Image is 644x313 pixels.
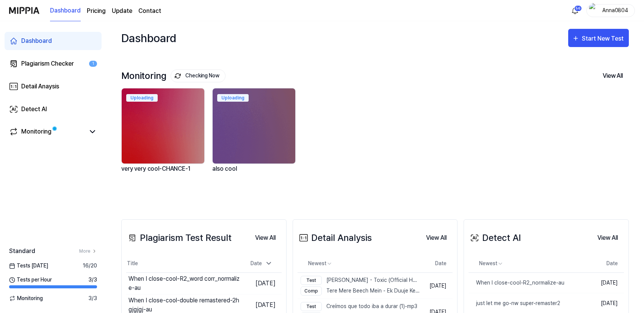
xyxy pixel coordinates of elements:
[591,230,624,245] button: View All
[112,6,132,16] a: Update
[574,5,582,11] div: 56
[88,276,97,284] span: 3 / 3
[83,262,97,270] span: 16 / 20
[298,231,372,245] div: Detail Analysis
[50,0,81,21] a: Dashboard
[580,273,624,293] td: [DATE]
[128,274,241,293] div: When I close-cool-R2_word corr_normalize-au
[569,5,581,17] button: 알림56
[9,294,43,302] span: Monitoring
[298,273,422,299] a: Test[PERSON_NAME] - Toxic (Official HD Video)CompTere Mere Beech Mein - Ek Duuje Ke Liye - Kamal Ha
[89,61,97,67] div: 1
[87,6,106,16] button: Pricing
[21,59,74,68] div: Plagiarism Checker
[21,36,52,46] div: Dashboard
[589,3,598,18] img: profile
[301,302,322,311] div: Test
[580,255,624,273] th: Date
[122,88,204,164] img: backgroundIamge
[79,248,97,255] a: More
[121,69,226,82] div: Monitoring
[5,32,102,50] a: Dashboard
[469,279,564,287] div: When I close-cool-R2_normalize-au
[301,302,417,311] div: Creímos que todo iba a durar (1)-mp3
[213,88,295,164] img: backgroundIamge
[21,82,59,91] div: Detail Anaysis
[171,69,226,82] button: Checking Now
[597,68,629,84] button: View All
[126,94,158,102] div: Uploading
[301,286,420,296] div: Tere Mere Beech Mein - Ek Duuje Ke Liye - Kamal Ha
[301,276,322,285] div: Test
[121,29,176,47] div: Dashboard
[9,127,85,136] a: Monitoring
[301,286,322,296] div: Comp
[586,4,635,17] button: profileAnna0804
[21,127,52,136] div: Monitoring
[138,6,161,16] a: Contact
[249,230,282,245] button: View All
[9,262,48,270] span: Tests [DATE]
[212,164,297,183] div: also cool
[420,230,453,245] button: View All
[126,231,232,245] div: Plagiarism Test Result
[88,294,97,302] span: 3 / 3
[469,231,521,245] div: Detect AI
[301,276,420,285] div: [PERSON_NAME] - Toxic (Official HD Video)
[5,55,102,73] a: Plagiarism Checker1
[469,273,580,293] a: When I close-cool-R2_normalize-au
[126,255,241,273] th: Title
[582,34,625,44] div: Start New Test
[5,77,102,96] a: Detail Anaysis
[568,29,629,47] button: Start New Test
[600,6,630,14] div: Anna0804
[570,6,580,15] img: 알림
[421,273,453,299] td: [DATE]
[421,255,453,273] th: Date
[248,257,276,270] div: Date
[217,94,249,102] div: Uploading
[175,73,181,79] img: monitoring Icon
[9,276,52,284] span: Tests per Hour
[121,164,206,183] div: very very cool-CHANCE-1
[21,105,47,114] div: Detect AI
[241,273,282,294] td: [DATE]
[9,247,35,256] span: Standard
[469,299,560,307] div: just let me go-nw super-remaster2
[5,100,102,118] a: Detect AI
